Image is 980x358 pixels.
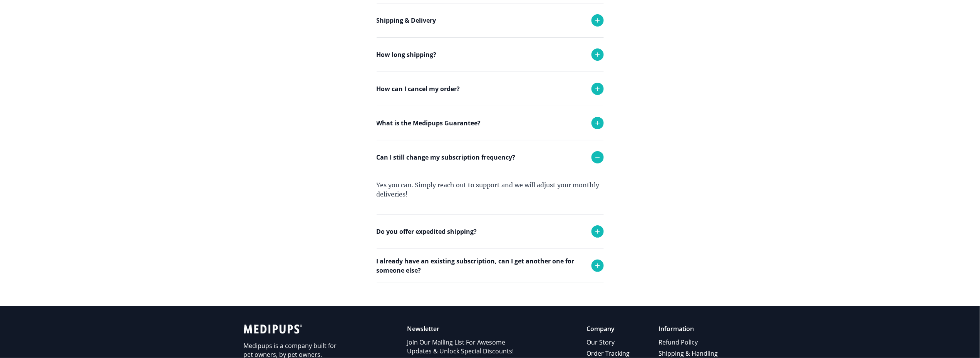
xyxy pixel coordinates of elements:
[377,84,460,93] p: How can I cancel my order?
[659,337,719,348] a: Refund Policy
[377,50,437,59] p: How long shipping?
[377,256,584,275] p: I already have an existing subscription, can I get another one for someone else?
[407,338,523,356] p: Join Our Mailing List For Awesome Updates & Unlock Special Discounts!
[377,106,604,173] div: Any refund request and cancellation are subject to approval and turn around time is 24-48 hours. ...
[407,325,523,333] p: Newsletter
[377,227,477,236] p: Do you offer expedited shipping?
[377,283,604,323] div: Absolutely! Simply place the order and use the shipping address of the person who will receive th...
[659,325,719,333] p: Information
[377,72,604,102] div: Each order takes 1-2 business days to be delivered.
[377,118,481,128] p: What is the Medipups Guarantee?
[377,248,604,288] div: Yes we do! Please reach out to support and we will try to accommodate any request.
[377,153,516,162] p: Can I still change my subscription frequency?
[587,325,631,333] p: Company
[377,140,604,189] div: If you received the wrong product or your product was damaged in transit, we will replace it with...
[377,16,436,25] p: Shipping & Delivery
[587,337,631,348] a: Our Story
[377,174,604,214] div: Yes you can. Simply reach out to support and we will adjust your monthly deliveries!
